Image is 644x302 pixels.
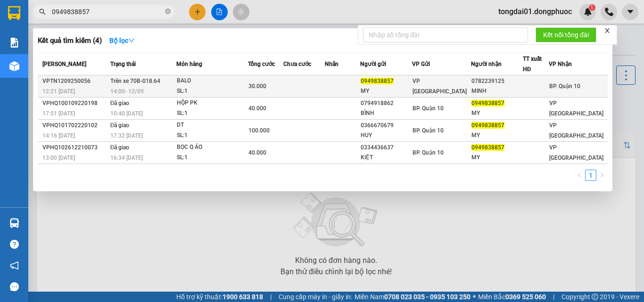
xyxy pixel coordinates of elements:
[9,61,19,71] img: warehouse-icon
[248,127,270,134] span: 100.000
[177,98,248,108] div: HỘP PK
[361,86,412,96] div: MY
[42,121,107,131] div: VPHQ101702220102
[39,8,46,15] span: search
[165,8,171,14] span: close-circle
[549,122,603,139] span: VP [GEOGRAPHIC_DATA]
[574,170,585,181] button: left
[471,86,522,96] div: MINH
[543,30,589,40] span: Kết nối tổng đài
[536,27,596,42] button: Kết nối tổng đài
[361,153,412,163] div: KIỆT
[248,149,266,156] span: 40.000
[42,88,75,95] span: 12:21 [DATE]
[109,37,135,44] strong: Bộ lọc
[471,131,522,140] div: MY
[549,100,603,117] span: VP [GEOGRAPHIC_DATA]
[413,105,444,112] span: BP. Quận 10
[596,170,608,181] button: right
[110,78,160,84] span: Trên xe 70B-018.64
[110,61,136,67] span: Trạng thái
[42,110,75,117] span: 17:51 [DATE]
[102,33,142,48] button: Bộ lọcdown
[177,131,248,141] div: SL: 1
[177,120,248,131] div: DT
[413,127,444,134] span: BP. Quận 10
[361,108,412,118] div: BÌNH
[585,170,596,181] li: 1
[413,149,444,156] span: BP. Quận 10
[42,61,86,67] span: [PERSON_NAME]
[361,98,412,108] div: 0794918862
[38,36,102,46] h3: Kết quả tìm kiếm ( 4 )
[10,240,19,249] span: question-circle
[577,172,582,178] span: left
[9,38,19,48] img: solution-icon
[110,110,143,117] span: 10:40 [DATE]
[363,27,528,42] input: Nhập số tổng đài
[177,142,248,153] div: BỌC Q ÁO
[42,98,107,108] div: VPHQ100109220198
[177,153,248,163] div: SL: 1
[42,155,75,161] span: 13:00 [DATE]
[176,61,202,67] span: Món hàng
[52,7,163,17] input: Tìm tên, số ĐT hoặc mã đơn
[8,6,20,20] img: logo-vxr
[110,122,130,129] span: Đã giao
[549,83,580,90] span: BP. Quận 10
[361,121,412,131] div: 0366670679
[360,61,386,67] span: Người gửi
[471,61,502,67] span: Người nhận
[412,61,430,67] span: VP Gửi
[248,61,275,67] span: Tổng cước
[177,86,248,97] div: SL: 1
[110,100,130,106] span: Đã giao
[42,76,107,86] div: VPTN1209250056
[361,78,394,84] span: 0949838857
[42,132,75,139] span: 14:16 [DATE]
[604,27,611,34] span: close
[110,155,143,161] span: 16:34 [DATE]
[248,105,266,112] span: 40.000
[165,8,171,16] span: close-circle
[549,61,572,67] span: VP Nhận
[110,132,143,139] span: 17:32 [DATE]
[325,61,339,67] span: Nhãn
[110,88,144,95] span: 14:00 - 12/09
[596,170,608,181] li: Next Page
[471,153,522,163] div: MY
[248,83,266,90] span: 30.000
[10,261,19,270] span: notification
[9,218,19,228] img: warehouse-icon
[471,108,522,118] div: MY
[574,170,585,181] li: Previous Page
[471,144,504,151] span: 0949838857
[599,172,605,178] span: right
[128,37,135,44] span: down
[42,143,107,153] div: VPHQ102612210073
[471,76,522,86] div: 0782239125
[471,122,504,129] span: 0949838857
[471,100,504,106] span: 0949838857
[586,170,596,180] a: 1
[283,61,311,67] span: Chưa cước
[549,144,603,161] span: VP [GEOGRAPHIC_DATA]
[361,143,412,153] div: 0334436637
[110,144,130,151] span: Đã giao
[177,108,248,119] div: SL: 1
[413,78,467,95] span: VP [GEOGRAPHIC_DATA]
[523,56,542,73] span: TT xuất HĐ
[177,76,248,86] div: BALO
[361,131,412,140] div: HUY
[10,282,19,291] span: message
